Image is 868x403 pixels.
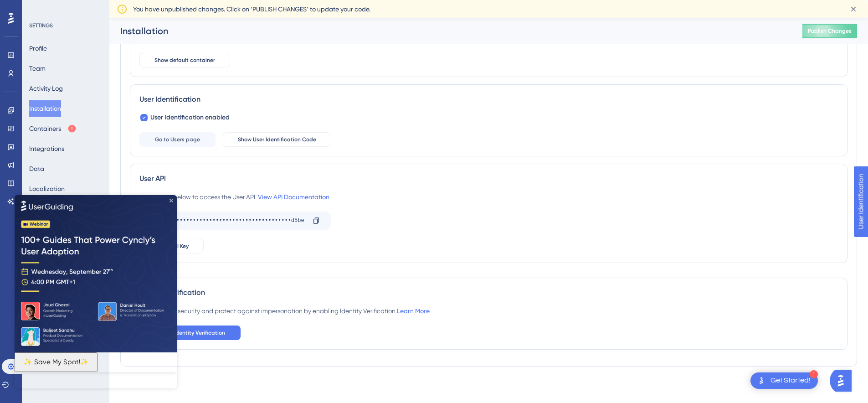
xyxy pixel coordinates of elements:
[155,136,200,143] span: Go to Users page
[29,181,65,197] button: Localization
[397,307,430,315] a: Learn More
[120,25,780,37] div: Installation
[29,160,44,177] button: Data
[155,4,159,7] div: Close Preview
[802,24,857,38] button: Publish Changes
[133,4,370,15] span: You have unpublished changes. Click on ‘PUBLISH CHANGES’ to update your code.
[223,132,331,147] button: Show User Identification Code
[139,191,329,202] div: Use the key below to access the User API.
[810,370,818,378] div: 1
[29,120,77,137] button: Containers
[29,100,61,117] button: Installation
[139,325,241,340] button: Enable Identity Verification
[29,40,47,57] button: Profile
[750,372,818,389] div: Open Get Started! checklist, remaining modules: 1
[29,60,46,77] button: Team
[139,53,230,67] button: Show default container
[139,287,838,298] div: Identity Verification
[29,140,64,157] button: Integrations
[238,136,316,143] span: Show User Identification Code
[139,94,838,105] div: User Identification
[258,193,329,201] a: View API Documentation
[808,27,852,35] span: Publish Changes
[7,2,63,13] span: User Identification
[139,132,216,147] button: Go to Users page
[139,173,838,184] div: User API
[830,367,857,394] iframe: UserGuiding AI Assistant Launcher
[29,80,63,97] button: Activity Log
[29,22,103,29] div: SETTINGS
[155,329,225,336] span: Enable Identity Verification
[139,305,430,316] div: Improve your security and protect against impersonation by enabling Identity Verification.
[756,375,767,386] img: launcher-image-alternative-text
[147,213,305,228] div: ••••••••••••••••••••••••••••••••••••••••••••d5be
[770,376,811,386] div: Get Started!
[150,112,230,123] span: User Identification enabled
[154,57,215,64] span: Show default container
